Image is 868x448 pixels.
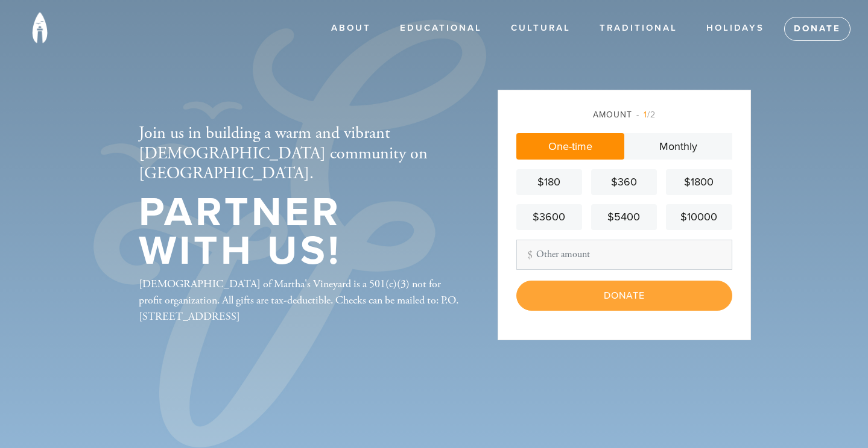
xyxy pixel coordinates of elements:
[521,174,577,190] div: $180
[516,240,732,270] input: Other amount
[516,133,624,160] a: One-time
[521,209,577,225] div: $3600
[784,17,851,41] a: Donate
[139,276,458,325] div: [DEMOGRAPHIC_DATA] of Martha's Vineyard is a 501(c)(3) not for profit organization. All gifts are...
[591,169,657,195] a: $360
[139,123,458,184] h2: Join us in building a warm and vibrant [DEMOGRAPHIC_DATA] community on [GEOGRAPHIC_DATA].
[596,174,652,190] div: $360
[322,17,380,40] a: ABOUT
[591,204,657,230] a: $5400
[697,17,773,40] a: Holidays
[666,169,732,195] a: $1800
[644,110,647,120] span: 1
[516,169,582,195] a: $180
[671,209,727,225] div: $10000
[591,17,686,40] a: Traditional
[139,193,458,271] h1: Partner with us!
[624,133,732,160] a: Monthly
[636,110,656,120] span: /2
[666,204,732,230] a: $10000
[391,17,491,40] a: Educational
[516,204,582,230] a: $3600
[516,108,732,121] div: Amount
[18,6,62,49] img: Chabad-on-the-Vineyard---Flame-ICON.png
[502,17,580,40] a: Cultural
[596,209,652,225] div: $5400
[671,174,727,190] div: $1800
